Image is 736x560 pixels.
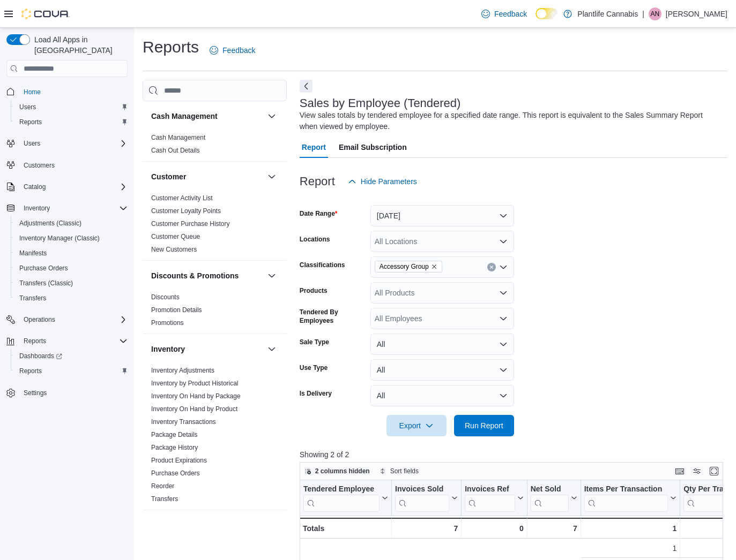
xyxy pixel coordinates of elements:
a: Inventory On Hand by Package [151,392,241,400]
div: 1 [584,522,676,535]
button: Next [300,80,313,93]
span: Customer Purchase History [151,220,230,228]
label: Is Delivery [300,389,332,398]
button: Invoices Sold [395,485,458,512]
a: Settings [19,387,51,399]
a: Purchase Orders [151,470,200,477]
h3: Discounts & Promotions [151,270,239,281]
button: Home [2,84,132,99]
button: Reports [19,335,50,347]
button: Cash Management [265,110,278,123]
div: Customer [143,192,287,260]
span: Package History [151,443,198,452]
a: Feedback [477,3,531,25]
button: Users [19,137,44,150]
a: Cash Management [151,134,205,141]
a: Promotion Details [151,306,202,314]
button: Inventory Manager (Classic) [11,231,132,246]
span: Inventory On Hand by Package [151,392,241,400]
a: Cash Out Details [151,147,200,154]
div: Inventory [143,364,287,510]
span: Load All Apps in [GEOGRAPHIC_DATA] [30,34,128,56]
a: Inventory Transactions [151,418,216,426]
span: Customer Queue [151,232,200,241]
a: Product Expirations [151,457,207,464]
span: Discounts [151,293,180,301]
span: Promotion Details [151,306,202,314]
h1: Reports [143,36,199,58]
span: Users [15,101,128,113]
button: Items Per Transaction [584,485,676,512]
span: Home [24,88,41,96]
span: Users [24,139,40,148]
p: Plantlife Cannabis [577,7,638,20]
div: 7 [530,522,577,535]
a: Dashboards [15,350,66,362]
span: Customer Activity List [151,194,213,202]
div: Cash Management [143,131,287,161]
div: Invoices Ref [465,485,515,495]
label: Use Type [300,364,328,372]
a: Customer Activity List [151,194,213,202]
span: Inventory by Product Historical [151,379,239,388]
button: Sort fields [375,465,423,478]
button: Loyalty [151,520,263,531]
button: Invoices Ref [465,485,523,512]
button: Operations [19,313,60,326]
span: Users [19,103,36,111]
a: Adjustments (Classic) [15,217,86,230]
div: Discounts & Promotions [143,291,287,334]
button: Transfers (Classic) [11,276,132,291]
a: Home [19,86,45,99]
button: Open list of options [499,263,508,271]
span: Inventory On Hand by Product [151,405,237,413]
button: Reports [2,334,132,349]
h3: Customer [151,171,186,182]
a: Reorder [151,482,174,490]
a: Dashboards [11,349,132,364]
div: 7 [395,522,458,535]
button: Catalog [19,180,50,193]
button: Export [386,415,447,436]
a: Transfers (Classic) [15,277,77,290]
a: Feedback [205,40,259,61]
button: Transfers [11,291,132,306]
label: Locations [300,235,330,244]
button: Customers [2,157,132,173]
button: Inventory [2,201,132,216]
button: Open list of options [499,289,508,297]
a: Inventory Adjustments [151,367,214,374]
a: Promotions [151,319,184,327]
label: Tendered By Employees [300,308,366,325]
span: Catalog [19,180,128,193]
span: Accessory Group [375,261,442,273]
a: Customer Loyalty Points [151,207,221,215]
h3: Cash Management [151,111,218,122]
a: Reports [15,116,46,128]
div: Tendered Employee [303,485,380,495]
button: Customer [265,170,278,183]
div: Net Sold [530,485,568,495]
h3: Loyalty [151,520,177,531]
span: Purchase Orders [19,264,68,273]
a: Inventory by Product Historical [151,380,239,387]
a: Customers [19,159,59,172]
span: Run Report [465,420,503,431]
span: Accessory Group [380,261,429,272]
div: 0 [465,522,523,535]
button: Clear input [487,263,496,271]
button: Users [11,100,132,115]
span: Operations [19,313,128,326]
button: Inventory [19,202,54,215]
a: Customer Purchase History [151,220,230,228]
label: Classifications [300,261,345,269]
a: Purchase Orders [15,262,72,275]
h3: Inventory [151,344,185,354]
div: Items Per Transaction [584,485,668,495]
span: Users [19,137,128,150]
button: All [370,334,514,355]
span: 2 columns hidden [315,467,370,475]
span: Dashboards [19,352,62,360]
button: Remove Accessory Group from selection in this group [431,263,437,270]
h3: Report [300,175,335,188]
